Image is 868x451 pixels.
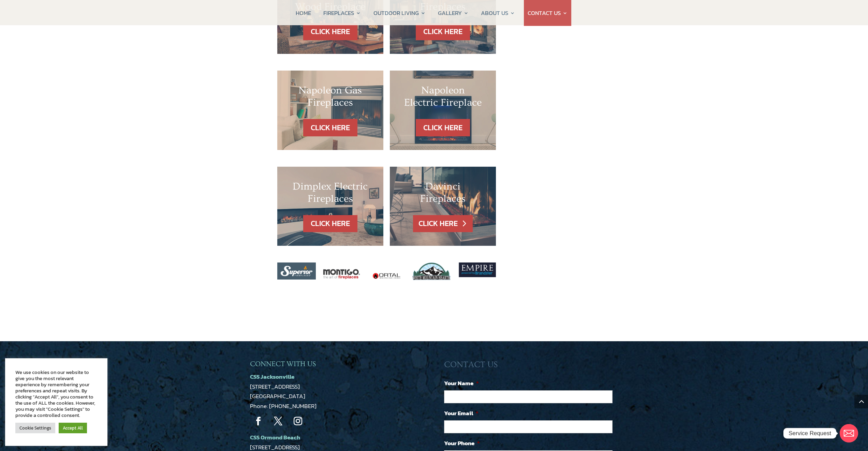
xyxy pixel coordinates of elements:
[403,84,482,112] h2: Napoleon Electric Fireplace
[444,439,480,447] label: Your Phone
[250,433,300,442] a: CSS Ormond Beach
[412,262,451,282] img: white_mountain_hearth_logo
[413,215,472,232] a: CLICK HERE
[403,180,482,208] h2: Davinci Fireplaces
[250,372,294,381] a: CSS Jacksonville
[250,413,267,430] a: Follow on Facebook
[444,379,479,387] label: Your Name
[303,119,357,136] a: CLICK HERE
[250,392,305,401] a: [GEOGRAPHIC_DATA]
[15,369,97,418] div: We use cookies on our website to give you the most relevant experience by remembering your prefer...
[270,413,287,430] a: Follow on X
[303,215,357,232] a: CLICK HERE
[840,424,858,442] a: Email
[416,119,470,136] a: CLICK HERE
[322,262,361,286] img: montigo-logo
[444,409,479,417] label: Your Email
[290,413,307,430] a: Follow on Instagram
[281,266,312,276] img: superior_logo_white-
[291,180,370,208] h2: Dimplex Electric Fireplaces
[367,262,406,289] img: ortal
[250,360,316,368] span: CONNECT WITH US
[416,23,470,41] a: CLICK HERE
[457,262,496,277] img: Screen-5-7-2021_34050_PM
[303,23,357,41] a: CLICK HERE
[59,423,87,433] a: Accept All
[444,360,618,373] h3: CONTACT US
[250,382,300,391] a: [STREET_ADDRESS]
[250,402,317,410] a: Phone: [PHONE_NUMBER]
[291,84,370,112] h2: Napoleon Gas Fireplaces
[15,423,55,433] a: Cookie Settings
